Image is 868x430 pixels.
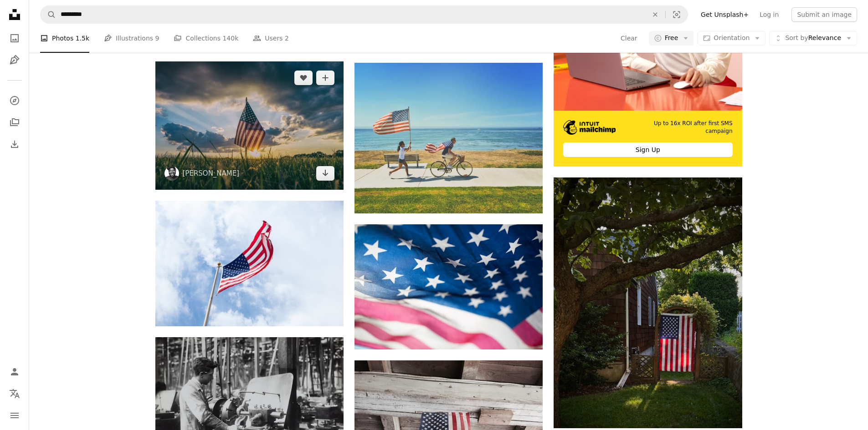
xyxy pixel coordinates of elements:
[316,71,334,85] button: Add to Collection
[155,33,159,43] span: 9
[222,33,238,43] span: 140k
[155,121,344,130] a: flag of USA on grass field
[695,7,754,22] a: Get Unsplash+
[5,91,24,110] a: Explore
[754,7,784,22] a: Log in
[785,34,841,43] span: Relevance
[183,169,240,178] a: [PERSON_NAME]
[665,34,678,43] span: Free
[285,33,289,43] span: 2
[354,283,543,291] a: U.S.A. flag
[5,406,24,425] button: Menu
[666,6,688,23] button: Visual search
[316,166,334,181] a: Download
[41,6,56,23] button: Search Unsplash
[155,394,344,402] a: man standing infront of mechanical machine
[791,7,857,22] button: Submit an image
[155,61,344,190] img: flag of USA on grass field
[5,113,24,132] a: Collections
[155,201,344,326] img: flag of USA with flag pole
[40,5,688,24] form: Find visuals sitewide
[785,34,808,41] span: Sort by
[354,63,543,213] img: man riding bike and woman running holding flag of USA
[155,259,344,267] a: flag of USA with flag pole
[698,31,765,46] button: Orientation
[253,24,289,53] a: Users 2
[554,298,742,307] a: a small wooden house with a flag from a tree
[5,135,24,153] a: Download History
[164,166,179,181] img: Go to Aaron Burden's profile
[563,120,616,135] img: file-1690386555781-336d1949dad1image
[354,134,543,142] a: man riding bike and woman running holding flag of USA
[645,6,665,23] button: Clear
[769,31,857,46] button: Sort byRelevance
[104,24,159,53] a: Illustrations 9
[174,24,238,53] a: Collections 140k
[629,120,732,135] span: Up to 16x ROI after first SMS campaign
[649,31,694,46] button: Free
[5,384,24,403] button: Language
[563,142,732,157] div: Sign Up
[620,31,638,46] button: Clear
[354,224,543,349] img: U.S.A. flag
[554,177,742,428] img: a small wooden house with a flag from a tree
[5,5,24,25] a: Home — Unsplash
[5,363,24,381] a: Log in / Sign up
[5,51,24,69] a: Illustrations
[714,34,750,41] span: Orientation
[5,29,24,47] a: Photos
[294,71,313,85] button: Like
